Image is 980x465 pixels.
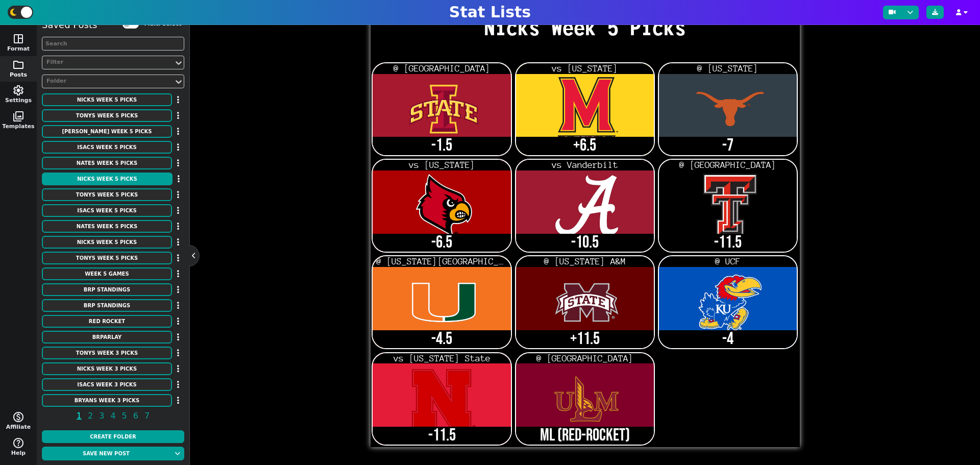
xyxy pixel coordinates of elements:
div: Folder [46,77,169,86]
span: 1 [75,409,83,422]
h1: Nicks Week 5 Picks [371,16,800,39]
span: 3 [97,409,106,422]
button: Tonys Week 5 Picks [42,109,172,122]
span: 7 [143,409,151,422]
button: Red Rocket [42,315,172,328]
button: Isacs Week 3 Picks [42,378,172,391]
input: Search [42,37,184,51]
button: Nicks Week 3 Picks [42,362,172,375]
span: @ [US_STATE][GEOGRAPHIC_DATA] [376,256,524,266]
span: vs [US_STATE] [409,160,475,170]
span: photo_library [12,110,24,123]
span: 5 [120,409,129,422]
span: -1.5 [376,137,508,154]
span: -6.5 [376,234,508,251]
button: Tonys Week 5 Picks [42,252,172,264]
span: @ [GEOGRAPHIC_DATA] [536,353,633,363]
span: settings [12,84,24,96]
button: Isacs Week 5 Picks [42,141,172,154]
span: -7 [662,137,794,154]
span: -11.5 [376,427,508,444]
span: @ [GEOGRAPHIC_DATA] [394,63,491,74]
button: Bryans Week 3 Picks [42,394,172,407]
span: ML (RED-ROCKET) [519,427,651,444]
button: Nicks Week 5 Picks [42,173,173,185]
button: Nicks Week 5 Picks [42,236,172,249]
span: 2 [86,409,94,422]
button: Create Folder [42,430,184,443]
span: -11.5 [662,234,794,251]
button: Nates Week 5 Picks [42,220,172,233]
span: space_dashboard [12,33,24,45]
span: folder [12,59,24,71]
button: Isacs Week 5 Picks [42,204,172,217]
span: help [12,437,24,449]
button: Save new post [42,447,170,460]
h1: Stat Lists [449,3,531,21]
button: BRP Standings [42,283,172,296]
button: Tonys Week 3 Picks [42,347,172,359]
span: vs [US_STATE] State [394,353,491,363]
span: -10.5 [519,234,651,251]
button: BRParlay [42,331,172,344]
span: vs [US_STATE] [552,63,618,74]
div: Filter [46,58,169,67]
button: Week 5 Games [42,267,172,280]
span: @ UCF [715,256,741,266]
span: 4 [109,409,117,422]
button: Tonys Week 5 Picks [42,188,172,201]
span: +11.5 [519,331,651,348]
button: Nicks Week 5 Picks [42,93,172,106]
span: -4.5 [376,331,508,348]
span: monetization_on [12,411,24,423]
span: +6.5 [519,137,651,154]
button: Nates Week 5 Picks [42,157,172,169]
h5: Saved Posts [42,19,97,31]
span: -4 [662,331,794,348]
button: [PERSON_NAME] Week 5 Picks [42,125,172,138]
button: BRP Standings [42,299,172,312]
span: @ [US_STATE] A&M [544,256,626,266]
span: 6 [132,409,140,422]
span: @ [GEOGRAPHIC_DATA] [679,160,776,170]
span: @ [US_STATE] [697,63,758,74]
span: vs Vanderbilt [552,160,618,170]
